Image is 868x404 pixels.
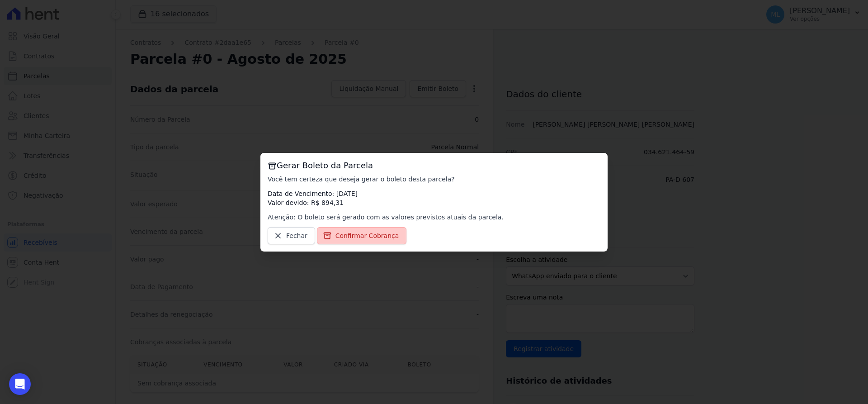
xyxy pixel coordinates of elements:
div: Open Intercom Messenger [9,373,31,395]
span: Confirmar Cobrança [335,231,399,240]
a: Confirmar Cobrança [317,227,407,244]
a: Fechar [268,227,315,244]
p: Atenção: O boleto será gerado com as valores previstos atuais da parcela. [268,213,600,222]
p: Data de Vencimento: [DATE] Valor devido: R$ 894,31 [268,189,600,207]
h3: Gerar Boleto da Parcela [268,160,600,171]
span: Fechar [286,231,307,240]
p: Você tem certeza que deseja gerar o boleto desta parcela? [268,175,600,184]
